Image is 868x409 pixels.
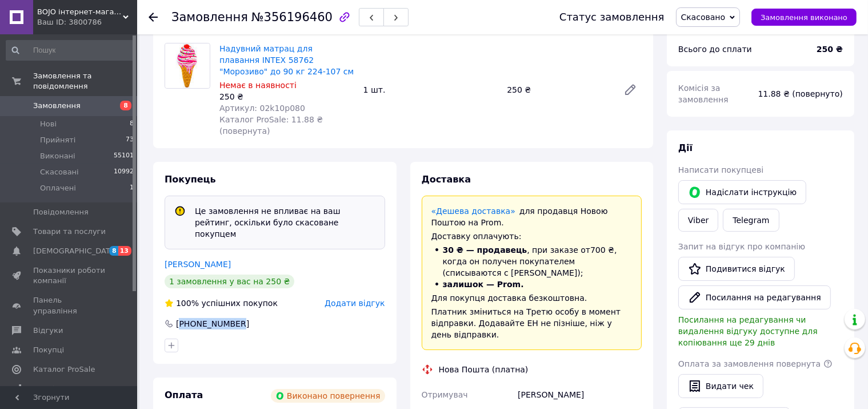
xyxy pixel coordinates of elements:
span: 30 ₴ — продавець [443,245,527,255]
a: «Дешева доставка» [431,207,515,216]
span: Виконані [40,151,75,161]
b: 250 ₴ [817,45,843,54]
input: Пошук [6,40,135,61]
button: Посилання на редагування [678,285,831,309]
a: Подивитися відгук [678,257,795,281]
span: Повідомлення [33,207,89,217]
a: Telegram [723,209,779,232]
div: 250 ₴ [219,91,354,102]
span: 1 [130,183,134,193]
div: Нова Пошта (платна) [436,364,531,375]
span: [DEMOGRAPHIC_DATA] [33,246,118,256]
span: 13 [118,246,131,256]
span: 55101 [114,151,134,161]
span: Комісія за замовлення [678,84,729,104]
span: Артикул: 02k10p080 [219,104,305,113]
img: Надувний матрац для плавання INTEX 58762 "Морозиво" до 90 кг 224-107 см [165,43,210,88]
span: Каталог ProSale [33,364,95,375]
span: Відгуки [33,325,63,336]
span: Покупці [33,345,64,355]
div: Статус замовлення [559,11,665,23]
span: Додати відгук [325,299,385,308]
div: 1 замовлення у вас на 250 ₴ [165,275,294,288]
div: [PHONE_NUMBER] [175,318,250,329]
span: BOJO інтернет-магазин [37,7,123,17]
div: Повернутися назад [149,11,158,23]
a: Надувний матрац для плавання INTEX 58762 "Морозиво" до 90 кг 224-107 см [219,44,354,76]
span: Немає в наявності [219,81,297,90]
span: 73 [126,135,134,145]
li: , при заказе от 700 ₴ , когда он получен покупателем (списываются с [PERSON_NAME]); [431,244,633,279]
span: Показники роботи компанії [33,265,106,286]
span: 100% [176,299,199,308]
span: 11.88 ₴ (повернуто) [758,89,843,98]
span: Замовлення [171,10,248,24]
button: Замовлення виконано [751,9,857,26]
span: Прийняті [40,135,75,145]
span: Аналітика [33,384,73,394]
span: Нові [40,119,57,129]
span: Посилання на редагування чи видалення відгуку доступне для копіювання ще 29 днів [678,315,818,347]
span: Запит на відгук про компанію [678,242,805,251]
span: 8 [130,119,134,129]
span: Замовлення та повідомлення [33,71,137,92]
div: [PERSON_NAME] [515,384,644,405]
span: залишок — Prom. [443,280,524,289]
div: 250 ₴ [502,82,614,98]
span: Всього до сплати [678,45,752,54]
button: Видати чек [678,374,763,398]
span: Написати покупцеві [678,165,763,174]
button: Надіслати інструкцію [678,180,806,204]
div: Для покупця доставка безкоштовна. [431,292,633,304]
div: для продавця Новою Поштою на Prom. [431,205,633,228]
span: Замовлення [33,101,81,111]
span: Отримувач [422,390,468,399]
a: Viber [678,209,718,232]
div: 1 шт. [359,82,503,98]
span: Дії [678,142,693,153]
div: успішних покупок [165,297,278,309]
div: Виконано повернення [271,389,385,403]
span: Оплачені [40,183,76,193]
div: Платник зміниться на Третю особу в момент відправки. Додавайте ЕН не пізніше, ніж у день відправки. [431,306,633,340]
span: Оплата за замовлення повернута [678,359,821,368]
span: №356196460 [251,10,333,24]
span: Каталог ProSale: 11.88 ₴ (повернута) [219,115,323,136]
span: Скасовано [681,13,726,22]
span: 10992 [114,167,134,177]
div: Ваш ID: 3800786 [37,17,137,27]
span: 8 [109,246,118,256]
div: Доставку оплачують: [431,231,633,242]
a: Редагувати [619,78,642,101]
span: 8 [120,101,131,110]
span: Покупець [165,174,216,185]
a: [PERSON_NAME] [165,260,231,269]
span: Доставка [422,174,471,185]
div: Це замовлення не впливає на ваш рейтинг, оскільки було скасоване покупцем [190,205,380,240]
span: Замовлення виконано [761,13,847,22]
span: Панель управління [33,295,106,316]
span: Оплата [165,390,203,400]
span: Товари та послуги [33,227,106,237]
span: Скасовані [40,167,79,177]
